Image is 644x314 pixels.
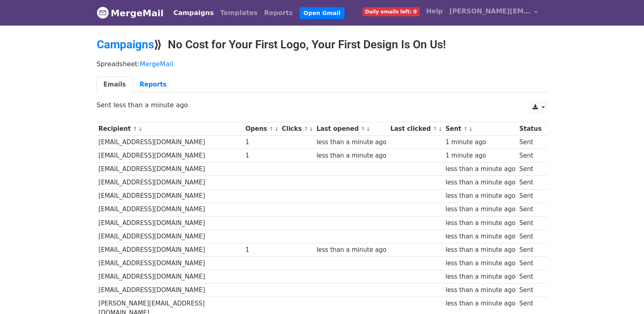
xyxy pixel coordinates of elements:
[445,165,515,174] div: less than a minute ago
[97,162,244,176] td: [EMAIL_ADDRESS][DOMAIN_NAME]
[468,126,473,132] a: ↓
[170,5,217,21] a: Campaigns
[97,60,548,68] p: Spreadsheet:
[517,122,543,136] th: Status
[314,122,388,136] th: Last opened
[280,122,314,136] th: Clicks
[388,122,444,136] th: Last clicked
[445,245,515,255] div: less than a minute ago
[243,122,280,136] th: Opens
[274,126,279,132] a: ↓
[362,7,420,16] span: Daily emails left: 0
[217,5,261,21] a: Templates
[445,259,515,268] div: less than a minute ago
[97,6,109,19] img: MergeMail logo
[517,176,543,189] td: Sent
[517,136,543,149] td: Sent
[97,176,244,189] td: [EMAIL_ADDRESS][DOMAIN_NAME]
[444,122,518,136] th: Sent
[359,3,423,19] a: Daily emails left: 0
[517,189,543,203] td: Sent
[445,138,515,147] div: 1 minute ago
[97,4,164,22] a: MergeMail
[445,178,515,187] div: less than a minute ago
[97,136,244,149] td: [EMAIL_ADDRESS][DOMAIN_NAME]
[261,5,296,21] a: Reports
[97,203,244,216] td: [EMAIL_ADDRESS][DOMAIN_NAME]
[97,243,244,256] td: [EMAIL_ADDRESS][DOMAIN_NAME]
[299,7,345,19] a: Open Gmail
[97,38,548,52] h2: ⟫ No Cost for Your First Logo, Your First Design Is On Us!
[97,189,244,203] td: [EMAIL_ADDRESS][DOMAIN_NAME]
[449,6,531,16] span: [PERSON_NAME][EMAIL_ADDRESS][DOMAIN_NAME]
[445,191,515,201] div: less than a minute ago
[438,126,442,132] a: ↓
[433,126,437,132] a: ↑
[366,126,371,132] a: ↓
[97,76,133,93] a: Emails
[517,270,543,284] td: Sent
[317,245,386,255] div: less than a minute ago
[97,122,244,136] th: Recipient
[97,216,244,230] td: [EMAIL_ADDRESS][DOMAIN_NAME]
[133,76,173,93] a: Reports
[97,101,548,109] p: Sent less than a minute ago
[309,126,314,132] a: ↓
[517,162,543,176] td: Sent
[138,126,143,132] a: ↓
[464,126,468,132] a: ↑
[517,203,543,216] td: Sent
[140,60,173,68] a: MergeMail
[517,284,543,297] td: Sent
[97,38,154,51] a: Campaigns
[304,126,308,132] a: ↑
[517,216,543,230] td: Sent
[269,126,273,132] a: ↑
[245,138,278,147] div: 1
[97,149,244,162] td: [EMAIL_ADDRESS][DOMAIN_NAME]
[317,151,386,160] div: less than a minute ago
[517,243,543,256] td: Sent
[97,257,244,270] td: [EMAIL_ADDRESS][DOMAIN_NAME]
[445,219,515,228] div: less than a minute ago
[245,245,278,255] div: 1
[445,272,515,282] div: less than a minute ago
[317,138,386,147] div: less than a minute ago
[97,230,244,243] td: [EMAIL_ADDRESS][DOMAIN_NAME]
[97,270,244,284] td: [EMAIL_ADDRESS][DOMAIN_NAME]
[361,126,365,132] a: ↑
[445,232,515,241] div: less than a minute ago
[445,299,515,308] div: less than a minute ago
[517,230,543,243] td: Sent
[245,151,278,160] div: 1
[445,205,515,214] div: less than a minute ago
[445,286,515,295] div: less than a minute ago
[423,3,446,19] a: Help
[517,149,543,162] td: Sent
[517,257,543,270] td: Sent
[445,151,515,160] div: 1 minute ago
[133,126,137,132] a: ↑
[97,284,244,297] td: [EMAIL_ADDRESS][DOMAIN_NAME]
[446,3,541,22] a: [PERSON_NAME][EMAIL_ADDRESS][DOMAIN_NAME]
